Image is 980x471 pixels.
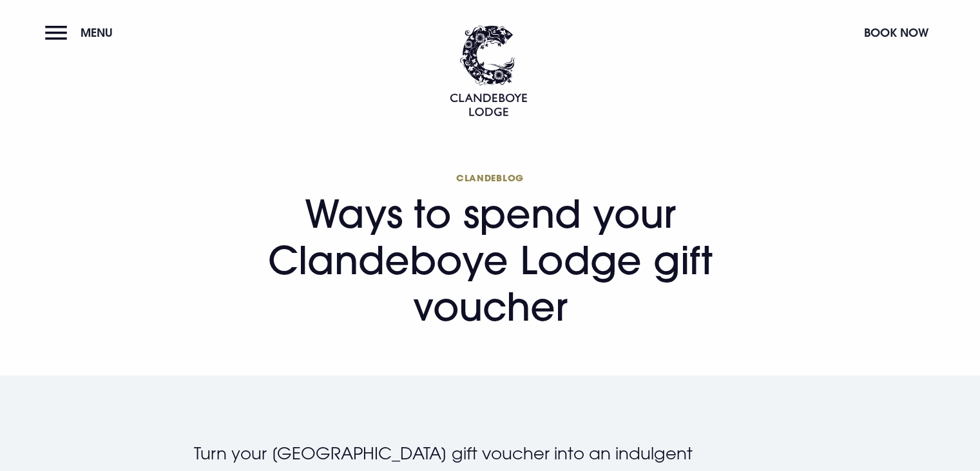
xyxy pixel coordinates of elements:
[450,25,527,116] img: Clandeboye Lodge
[45,19,119,46] button: Menu
[858,19,935,46] button: Book Now
[194,172,787,184] span: Clandeblog
[194,172,787,330] h1: Ways to spend your Clandeboye Lodge gift voucher
[81,25,113,40] span: Menu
